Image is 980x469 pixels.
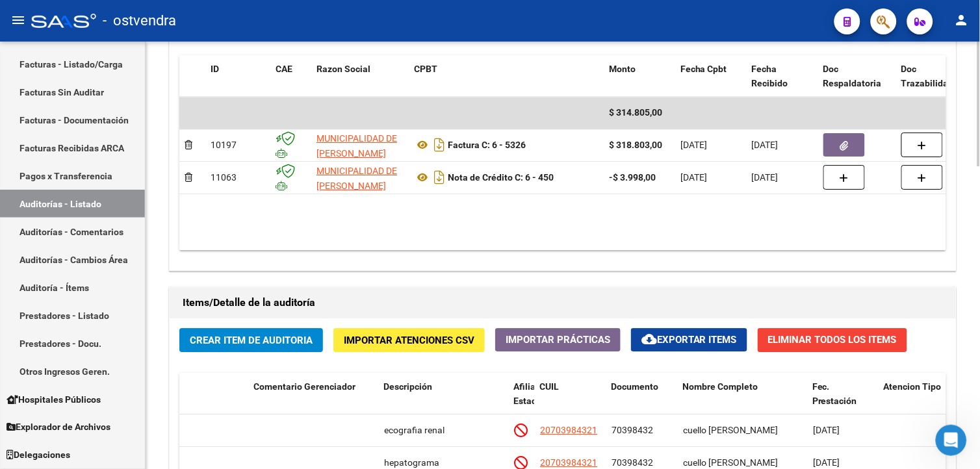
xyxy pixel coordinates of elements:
button: Eliminar Todos los Items [758,328,907,352]
span: Nombre Completo [682,381,758,392]
span: cuello [PERSON_NAME] [683,457,778,468]
span: 70398432 [612,425,653,435]
span: [DATE] [680,172,707,183]
mat-icon: person [954,12,970,28]
datatable-header-cell: Fecha Cpbt [675,55,747,98]
button: Crear Item de Auditoria [179,328,323,352]
button: Exportar Items [631,328,747,351]
datatable-header-cell: ID [205,55,270,98]
span: Importar Prácticas [506,334,610,346]
datatable-header-cell: Descripción [378,373,508,430]
span: Doc Respaldatoria [823,64,882,89]
span: Atencion Tipo [884,381,942,392]
datatable-header-cell: CPBT [409,55,604,98]
div: Soporte dice… [10,292,250,369]
button: Selector de emoji [20,370,31,380]
span: Exportar Items [641,334,737,346]
button: Importar Prácticas [495,328,621,351]
i: Descargar documento [431,134,448,155]
span: CUIL [539,381,559,392]
mat-icon: menu [10,12,26,28]
datatable-header-cell: Nombre Completo [677,373,807,430]
datatable-header-cell: CUIL [534,373,606,430]
div: a la brevedad le daremos una respuesta [10,202,213,243]
datatable-header-cell: Afiliado Estado [508,373,534,430]
img: Profile image for Fin [37,10,58,31]
span: Crear Item de Auditoria [190,335,313,346]
span: Fec. Prestación [812,381,857,407]
button: Selector de gif [41,370,51,380]
span: [DATE] [680,140,707,150]
datatable-header-cell: Doc Trazabilidad [896,55,974,98]
span: Fecha Recibido [752,64,788,89]
datatable-header-cell: Comentario [118,373,248,430]
div: Jana dice… [10,253,250,292]
div: Se envió el análisis al área de sistemas para que verifiquen lo sucedido [21,167,203,192]
button: Enviar un mensaje… [223,364,244,385]
div: sisi siempre [175,121,250,149]
span: Afiliado Estado [513,381,546,407]
span: Descripción [383,381,432,392]
datatable-header-cell: Fecha Recibido [747,55,818,98]
span: Delegaciones [6,448,70,463]
span: Explorador de Archivos [6,420,110,435]
button: go back [8,8,33,32]
datatable-header-cell: Documento [606,373,677,430]
div: a la brevedad le daremos una respuesta [21,210,203,235]
iframe: Intercom live chat [936,425,967,456]
span: ID [211,64,219,74]
strong: $ 318.803,00 [609,140,662,150]
span: Comentario Gerenciador [253,381,355,392]
span: Monto [609,64,636,74]
span: [DATE] [813,425,840,435]
datatable-header-cell: Fec. Prestación [807,373,879,430]
datatable-header-cell: Comentario Gerenciador [248,373,378,430]
span: hepatograma [384,457,439,468]
datatable-header-cell: Doc Respaldatoria [818,55,896,98]
div: genial gracias [165,253,250,282]
span: MUNICIPALIDAD DE [PERSON_NAME] [316,133,397,158]
span: Importar Atenciones CSV [344,335,474,346]
span: Hospitales Públicos [6,392,101,407]
span: cuello [PERSON_NAME] [683,425,778,435]
strong: Nota de Crédito C: 6 - 450 [448,172,554,183]
span: Documento [611,381,658,392]
span: [DATE] [752,140,779,150]
strong: Factura C: 6 - 5326 [448,140,526,150]
div: y me sigue apareciendo eso en rojo [65,38,239,51]
span: $ 314.805,00 [609,107,662,118]
datatable-header-cell: Monto [604,55,675,98]
div: genial gracias [175,261,239,274]
datatable-header-cell: Razon Social [311,55,409,98]
div: Cerrar [228,8,251,31]
div: Soporte dice… [10,70,250,121]
span: 70398432 [612,457,653,468]
datatable-header-cell: Atencion Tipo [879,373,950,430]
i: Descargar documento [431,167,448,188]
datatable-header-cell: CAE [270,55,311,98]
mat-icon: cloud_download [641,331,657,347]
button: Inicio [203,8,228,32]
span: CAE [276,64,292,74]
span: 10197 [211,140,237,150]
button: Start recording [83,370,93,380]
div: Jana dice… [10,121,250,160]
span: [DATE] [752,172,779,183]
button: Importar Atenciones CSV [333,328,485,352]
span: 11063 [211,172,237,183]
span: [DATE] [813,457,840,468]
div: Ud la nota de credito sieempre la carga posterior a cargar el item del debito? [21,77,203,103]
button: Adjuntar un archivo [62,370,72,380]
span: Eliminar Todos los Items [768,334,897,346]
div: De nada, ¡Que tenga un lindo dia! en cuanto tengamos una respuesta le notificaremos por este medio [21,299,203,338]
p: El equipo también puede ayudar [63,15,200,35]
span: - ostvendra [103,6,176,35]
span: Doc Trazabilidad [901,64,954,89]
textarea: Escribe un mensaje... [11,342,249,364]
span: CPBT [414,64,437,74]
span: ecografia renal [384,425,445,435]
div: Ud la nota de credito sieempre la carga posterior a cargar el item del debito? [10,70,213,110]
div: Se envió el análisis al área de sistemas para que verifiquen lo sucedido [10,159,213,200]
div: sisi siempre [185,129,239,142]
span: Razon Social [316,64,370,74]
